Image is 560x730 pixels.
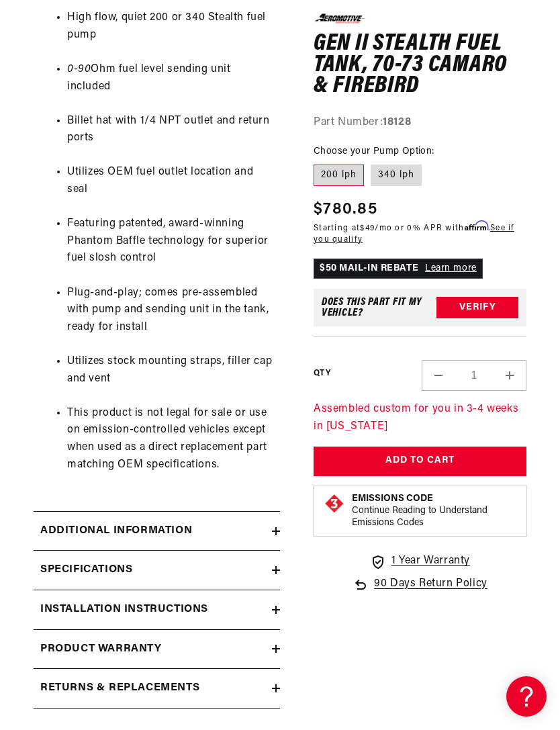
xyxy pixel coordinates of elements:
span: Affirm [465,221,488,231]
a: See if you qualify - Learn more about Affirm Financing (opens in modal) [314,224,514,244]
p: Starting at /mo or 0% APR with . [314,222,526,246]
strong: Emissions Code [352,494,433,504]
summary: Returns & replacements [34,669,280,708]
span: 90 Days Return Policy [374,576,487,593]
legend: Choose your Pump Option: [314,144,436,158]
button: Verify [436,298,518,319]
h2: Product warranty [40,641,162,658]
h1: Gen II Stealth Fuel Tank, 70-73 Camaro & Firebird [314,34,526,97]
a: 1 Year Warranty [370,553,470,570]
li: Utilizes stock mounting straps, filler cap and vent [67,353,273,387]
a: 90 Days Return Policy [353,576,487,593]
li: High flow, quiet 200 or 340 Stealth fuel pump [67,9,273,44]
li: Billet hat with 1/4 NPT outlet and return ports [67,113,273,147]
summary: Additional information [34,512,280,551]
a: Learn more [425,264,477,274]
h2: Installation Instructions [40,601,208,619]
h2: Specifications [40,561,132,579]
summary: Installation Instructions [34,590,280,629]
p: Assembled custom for you in 3-4 weeks in [US_STATE] [314,402,526,436]
strong: 18128 [383,117,411,128]
em: 0-90 [67,64,91,75]
span: $780.85 [314,197,377,222]
h2: Returns & replacements [40,680,199,697]
li: Ohm fuel level sending unit included [67,61,273,95]
img: Emissions code [324,493,345,514]
li: Featuring patented, award-winning Phantom Baffle technology for superior fuel slosh control [67,216,273,267]
div: Does This part fit My vehicle? [322,298,436,319]
button: Add to Cart [314,447,526,477]
li: This product is not legal for sale or use on emission-controlled vehicles except when used as a d... [67,405,273,473]
h2: Additional information [40,522,192,540]
li: Plug-and-play; comes pre-assembled with pump and sending unit in the tank, ready for install [67,285,273,336]
span: 1 Year Warranty [391,553,470,570]
span: $49 [360,224,375,232]
p: Continue Reading to Understand Emissions Codes [352,505,516,529]
label: 200 lph [314,165,364,186]
li: Utilizes OEM fuel outlet location and seal [67,164,273,198]
div: Part Number: [314,114,526,132]
summary: Specifications [34,551,280,590]
label: QTY [314,368,330,379]
label: 340 lph [371,165,422,186]
button: Emissions CodeContinue Reading to Understand Emissions Codes [352,493,516,529]
p: $50 MAIL-IN REBATE [314,259,483,279]
summary: Product warranty [34,630,280,669]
